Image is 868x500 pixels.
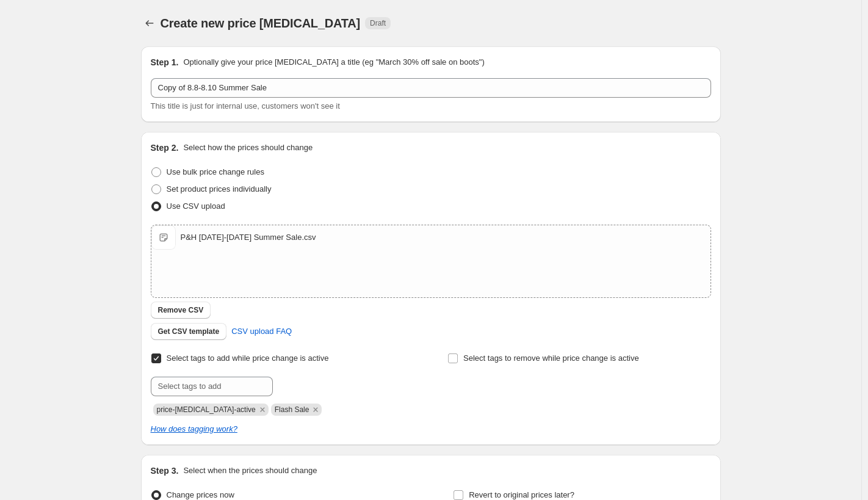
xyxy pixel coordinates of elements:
[151,78,711,98] input: 30% off holiday sale
[151,142,179,154] h2: Step 2.
[183,465,317,477] p: Select when the prices should change
[167,353,329,363] span: Select tags to add while price change is active
[231,325,292,338] span: CSV upload FAQ
[224,322,299,341] a: CSV upload FAQ
[463,353,639,363] span: Select tags to remove while price change is active
[275,405,309,414] span: Flash Sale
[151,323,227,340] button: Get CSV template
[158,327,220,336] span: Get CSV template
[310,404,321,415] button: Remove Flash Sale
[151,56,179,68] h2: Step 1.
[183,142,313,154] p: Select how the prices should change
[183,56,484,68] p: Optionally give your price [MEDICAL_DATA] a title (eg "March 30% off sale on boots")
[151,101,340,111] span: This title is just for internal use, customers won't see it
[161,16,361,30] span: Create new price [MEDICAL_DATA]
[151,465,179,477] h2: Step 3.
[141,15,158,32] button: Price change jobs
[151,377,273,396] input: Select tags to add
[167,201,225,211] span: Use CSV upload
[151,424,237,433] a: How does tagging work?
[257,404,268,415] button: Remove price-change-job-active
[181,231,316,244] div: P&H [DATE]-[DATE] Summer Sale.csv
[158,305,204,315] span: Remove CSV
[370,18,386,28] span: Draft
[469,490,574,499] span: Revert to original prices later?
[157,405,256,414] span: price-change-job-active
[167,167,264,176] span: Use bulk price change rules
[151,302,211,319] button: Remove CSV
[167,184,272,194] span: Set product prices individually
[167,490,234,499] span: Change prices now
